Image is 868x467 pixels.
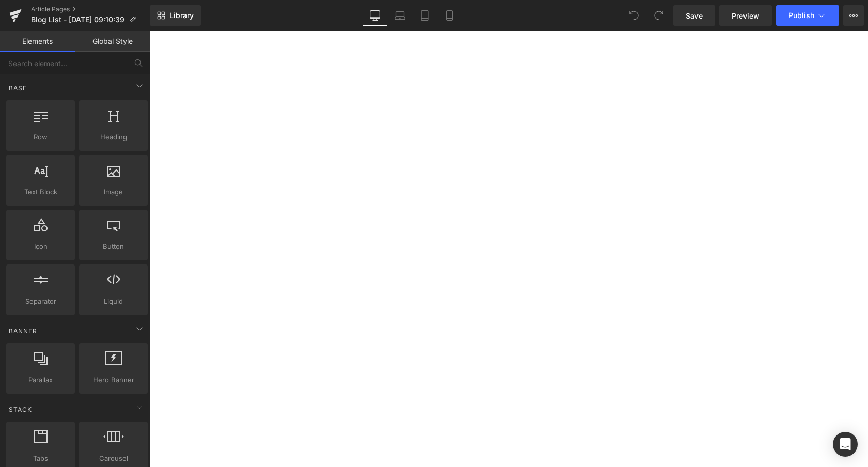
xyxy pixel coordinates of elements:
[31,5,150,13] a: Article Pages
[788,11,814,20] span: Publish
[82,375,145,385] span: Hero Banner
[8,404,33,414] span: Stack
[843,5,864,26] button: More
[9,186,72,197] span: Text Block
[9,453,72,464] span: Tabs
[648,5,669,26] button: Redo
[31,15,125,24] span: Blog List - [DATE] 09:10:39
[82,186,145,197] span: Image
[169,11,194,20] span: Library
[150,5,201,26] a: New Library
[8,326,38,336] span: Banner
[686,10,703,21] span: Save
[833,432,858,457] div: Open Intercom Messenger
[9,296,72,307] span: Separator
[75,31,150,52] a: Global Style
[776,5,839,26] button: Publish
[412,5,437,26] a: Tablet
[624,5,644,26] button: Undo
[82,241,145,252] span: Button
[82,453,145,464] span: Carousel
[719,5,772,26] a: Preview
[437,5,462,26] a: Mobile
[9,375,72,385] span: Parallax
[82,296,145,307] span: Liquid
[9,241,72,252] span: Icon
[388,5,412,26] a: Laptop
[9,132,72,143] span: Row
[732,10,760,21] span: Preview
[363,5,388,26] a: Desktop
[82,132,145,143] span: Heading
[8,83,28,93] span: Base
